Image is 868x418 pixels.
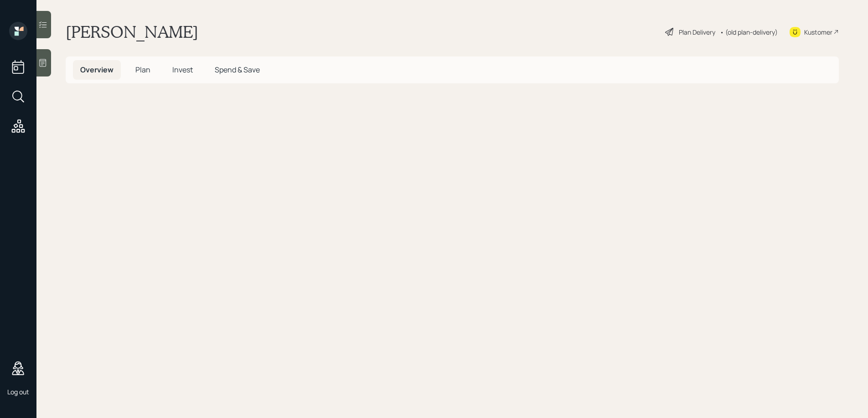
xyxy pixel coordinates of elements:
span: Overview [80,65,114,75]
span: Spend & Save [215,65,260,75]
div: Kustomer [804,27,832,37]
h1: [PERSON_NAME] [66,22,198,42]
div: Log out [7,387,29,396]
span: Plan [135,65,150,75]
div: • (old plan-delivery) [720,27,778,37]
span: Invest [172,65,193,75]
div: Plan Delivery [679,27,715,37]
